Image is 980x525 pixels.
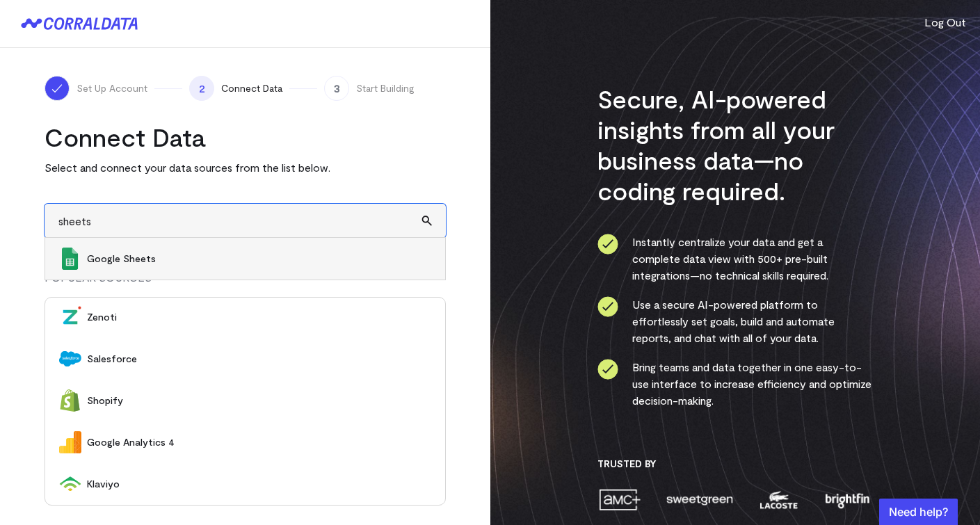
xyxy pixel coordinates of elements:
[758,487,799,512] img: lacoste-7a6b0538.png
[87,435,431,449] span: Google Analytics 4
[59,389,81,412] img: Shopify
[924,14,966,31] button: Log Out
[87,310,431,324] span: Zenoti
[597,458,872,470] h3: Trusted By
[59,306,81,328] img: Zenoti
[59,431,81,453] img: Google Analytics 4
[189,76,214,101] span: 2
[45,122,446,152] h2: Connect Data
[597,234,618,255] img: ico-check-circle-4b19435c.svg
[87,252,431,266] span: Google Sheets
[87,477,431,491] span: Klaviyo
[597,296,872,346] li: Use a secure AI-powered platform to effortlessly set goals, build and automate reports, and chat ...
[356,81,415,95] span: Start Building
[597,487,642,512] img: amc-0b11a8f1.png
[59,473,81,495] img: Klaviyo
[45,204,446,238] input: Search and add data sources
[822,487,872,512] img: brightfin-a251e171.png
[221,81,282,95] span: Connect Data
[50,81,64,95] img: ico-check-white-5ff98cb1.svg
[597,234,872,284] li: Instantly centralize your data and get a complete data view with 500+ pre-built integrations—no t...
[597,296,618,317] img: ico-check-circle-4b19435c.svg
[597,359,618,380] img: ico-check-circle-4b19435c.svg
[87,394,431,407] span: Shopify
[87,352,431,366] span: Salesforce
[45,269,446,297] div: POPULAR SOURCES
[59,248,81,270] img: Google Sheets
[665,487,734,512] img: sweetgreen-1d1fb32c.png
[324,76,349,101] span: 3
[597,359,872,409] li: Bring teams and data together in one easy-to-use interface to increase efficiency and optimize de...
[77,81,147,95] span: Set Up Account
[59,348,81,370] img: Salesforce
[45,159,446,176] p: Select and connect your data sources from the list below.
[597,83,872,206] h3: Secure, AI-powered insights from all your business data—no coding required.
